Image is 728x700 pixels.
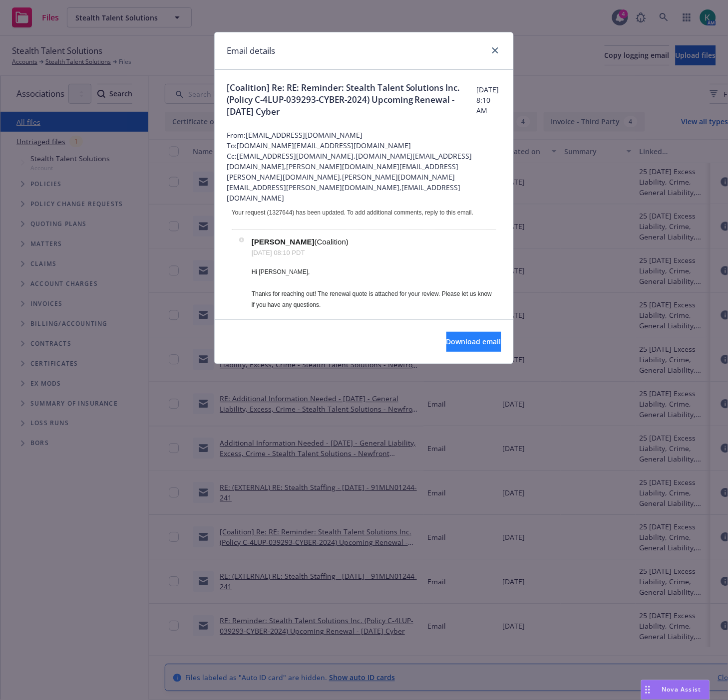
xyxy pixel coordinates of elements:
[252,237,496,246] p: (Coalition)
[252,266,496,343] div: Hi [PERSON_NAME], Thanks for reaching out! The renewal quote is attached for your review. Please ...
[227,82,476,118] span: [Coalition] Re: RE: Reminder: Stealth Talent Solutions Inc. (Policy C-4LUP-039293-CYBER-2024) Upc...
[476,84,501,116] span: [DATE] 8:10 AM
[227,140,501,151] span: To: [DOMAIN_NAME][EMAIL_ADDRESS][DOMAIN_NAME]
[446,332,501,352] button: Download email
[662,686,702,694] span: Nova Assist
[252,237,315,246] strong: [PERSON_NAME]
[227,44,275,57] h1: Email details
[252,246,496,259] p: [DATE] 08:10 PDT
[641,680,710,700] button: Nova Assist
[642,681,654,700] div: Drag to move
[446,337,501,346] span: Download email
[227,151,501,203] span: Cc: [EMAIL_ADDRESS][DOMAIN_NAME],[DOMAIN_NAME][EMAIL_ADDRESS][DOMAIN_NAME],[PERSON_NAME][DOMAIN_N...
[232,208,496,217] p: Your request (1327644) has been updated. To add additional comments, reply to this email.
[489,44,501,56] a: close
[227,130,501,140] span: From: [EMAIL_ADDRESS][DOMAIN_NAME]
